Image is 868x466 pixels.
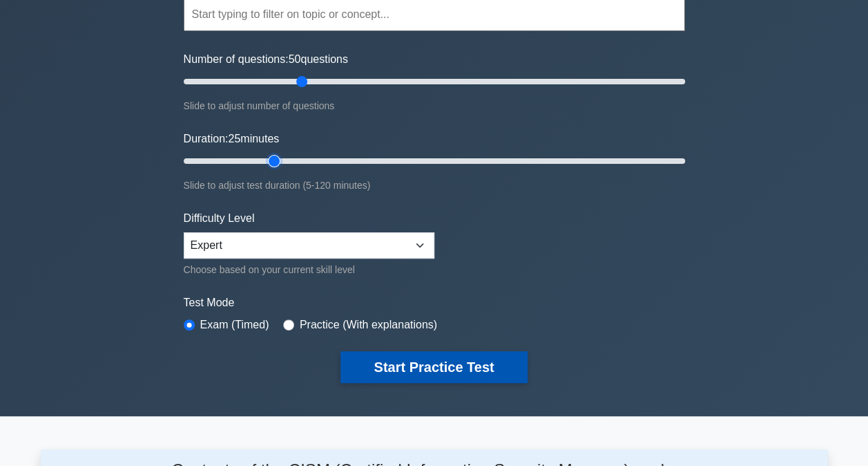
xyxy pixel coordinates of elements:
[184,97,685,114] div: Slide to adjust number of questions
[184,177,685,194] div: Slide to adjust test duration (5-120 minutes)
[184,51,348,68] label: Number of questions: questions
[340,351,527,383] button: Start Practice Test
[289,53,301,65] span: 50
[184,295,685,311] label: Test Mode
[184,210,255,227] label: Difficulty Level
[228,133,240,145] span: 25
[184,131,280,147] label: Duration: minutes
[200,317,269,333] label: Exam (Timed)
[184,261,434,278] div: Choose based on your current skill level
[300,317,437,333] label: Practice (With explanations)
